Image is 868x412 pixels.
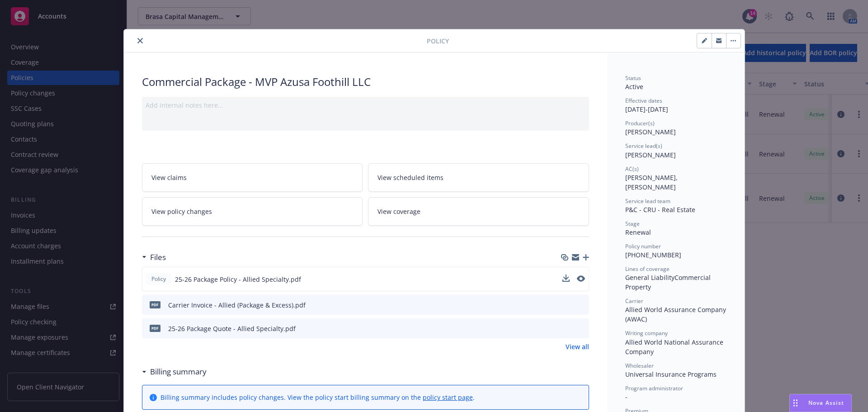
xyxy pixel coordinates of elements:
span: Allied World Assurance Company (AWAC) [625,305,728,323]
span: General Liability [625,273,675,282]
button: preview file [577,324,585,333]
span: [PERSON_NAME] [625,151,676,159]
span: View coverage [377,207,420,216]
span: Service lead team [625,197,670,205]
span: Service lead(s) [625,142,662,150]
button: close [135,35,146,46]
span: View scheduled items [377,173,443,182]
a: View all [566,342,589,351]
span: P&C - CRU - Real Estate [625,205,695,214]
span: 25-26 Package Policy - Allied Specialty.pdf [175,275,301,284]
span: Allied World National Assurance Company [625,338,725,356]
div: Files [142,251,166,263]
div: Carrier Invoice - Allied (Package & Excess).pdf [168,300,306,310]
h3: Billing summary [150,366,207,378]
span: Commercial Property [625,273,712,291]
button: preview file [577,275,585,282]
span: Producer(s) [625,119,655,127]
button: download file [563,300,570,310]
span: Renewal [625,228,651,237]
button: download file [562,275,570,282]
span: [PHONE_NUMBER] [625,251,681,259]
span: Lines of coverage [625,265,670,273]
div: Drag to move [790,394,801,412]
span: - [625,393,627,401]
a: View coverage [368,197,589,226]
span: [PERSON_NAME], [PERSON_NAME] [625,173,679,191]
span: Stage [625,220,640,227]
span: pdf [150,301,160,308]
div: Add internal notes here... [146,100,585,110]
button: preview file [577,300,585,310]
button: Nova Assist [789,394,852,412]
div: Billing summary [142,366,207,378]
span: Writing company [625,329,668,337]
span: AC(s) [625,165,639,173]
span: View policy changes [151,207,212,216]
span: Carrier [625,297,643,305]
h3: Files [150,251,166,263]
a: policy start page [423,393,473,402]
a: View scheduled items [368,163,589,192]
span: pdf [150,325,160,331]
span: Policy [150,275,168,283]
span: Active [625,82,643,91]
button: download file [563,324,570,333]
span: Universal Insurance Programs [625,370,717,379]
button: download file [562,275,570,284]
span: Wholesaler [625,362,654,369]
span: Policy [427,36,449,46]
span: View claims [151,173,187,182]
span: Status [625,74,641,82]
span: Effective dates [625,97,662,104]
span: Nova Assist [808,399,844,407]
div: Commercial Package - MVP Azusa Foothill LLC [142,74,589,90]
div: Billing summary includes policy changes. View the policy start billing summary on the . [160,393,475,402]
button: preview file [577,275,585,284]
a: View policy changes [142,197,363,226]
a: View claims [142,163,363,192]
span: Program administrator [625,384,683,392]
span: [PERSON_NAME] [625,128,676,136]
div: [DATE] - [DATE] [625,97,726,114]
div: 25-26 Package Quote - Allied Specialty.pdf [168,324,296,333]
span: Policy number [625,242,661,250]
